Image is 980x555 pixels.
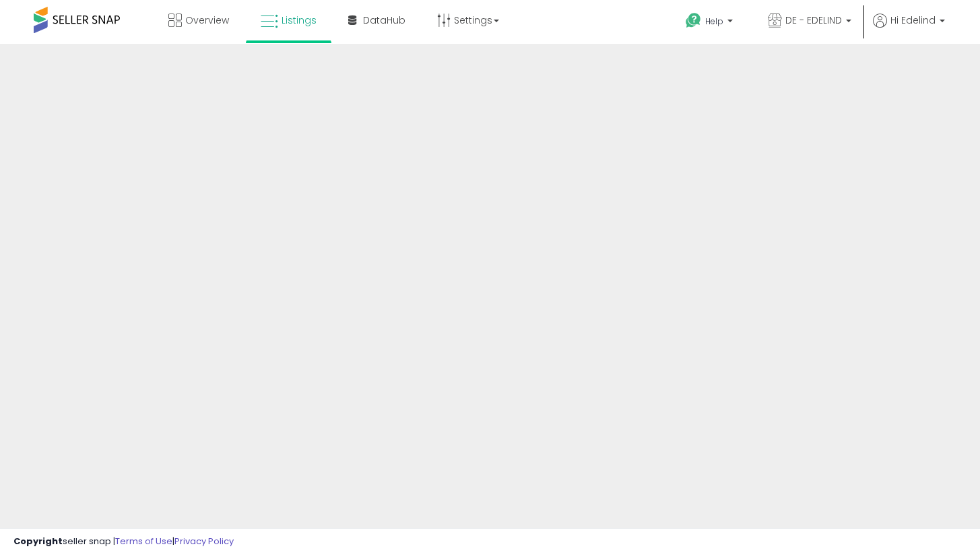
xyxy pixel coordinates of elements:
[785,13,842,27] span: DE - EDELIND
[282,13,317,27] span: Listings
[174,535,234,548] a: Privacy Policy
[185,13,229,27] span: Overview
[13,535,234,548] div: seller snap | |
[873,13,945,44] a: Hi Edelind
[363,13,405,27] span: DataHub
[675,2,746,44] a: Help
[685,12,702,29] i: Get Help
[115,535,172,548] a: Terms of Use
[13,535,63,548] strong: Copyright
[890,13,936,27] span: Hi Edelind
[705,16,723,27] span: Help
